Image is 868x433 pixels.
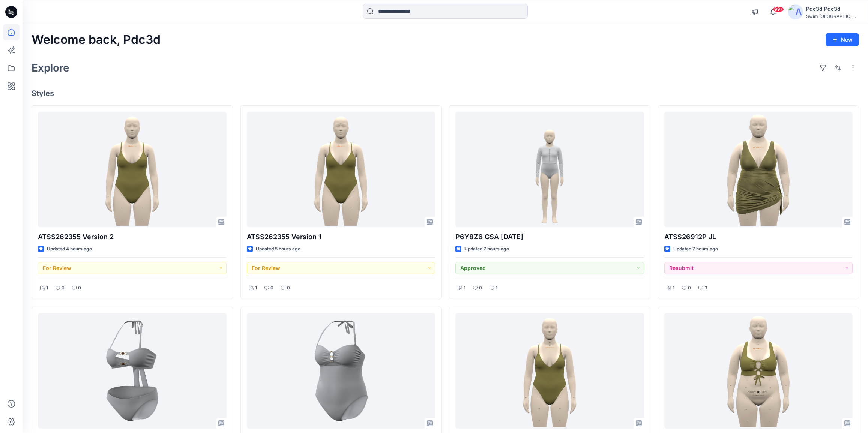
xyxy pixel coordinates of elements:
h4: Styles [32,89,859,98]
p: ATSS262355 Version 2 [38,232,227,242]
p: Updated 7 hours ago [464,245,509,253]
h2: Welcome back, Pdc3d [32,33,161,47]
p: Updated 5 hours ago [256,245,300,253]
a: P6Y8Z6 GSA 2025.09.02 [455,112,644,227]
p: 0 [62,284,65,292]
div: Pdc3d Pdc3d [806,4,859,13]
p: ATSS262355 Version 1 [247,232,436,242]
p: 0 [287,284,290,292]
p: 1 [464,284,466,292]
p: 1 [496,284,497,292]
p: 0 [78,284,81,292]
p: 3 [704,284,707,292]
a: ATSS262355 [455,313,644,429]
span: 99+ [773,6,784,12]
p: 0 [270,284,273,292]
div: Swim [GEOGRAPHIC_DATA] [806,13,859,19]
p: P6Y8Z6 GSA [DATE] [455,232,644,242]
a: ATSS26912P JL [664,112,853,227]
h2: Explore [32,62,69,74]
a: ATSS267458P [664,313,853,429]
p: 1 [673,284,674,292]
p: Updated 4 hours ago [47,245,92,253]
img: avatar [788,4,803,19]
a: ATSS262355 Version 2 [38,112,227,227]
button: New [826,33,859,46]
a: AWFS267358_AWFS268000 GC [38,313,227,429]
p: 1 [255,284,257,292]
p: 0 [688,284,691,292]
p: Updated 7 hours ago [673,245,718,253]
p: 0 [479,284,482,292]
a: ATSS262355 Version 1 [247,112,436,227]
a: AWAL262237 - HQ262411 JZ [247,313,436,429]
p: 1 [46,284,48,292]
p: ATSS26912P JL [664,232,853,242]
